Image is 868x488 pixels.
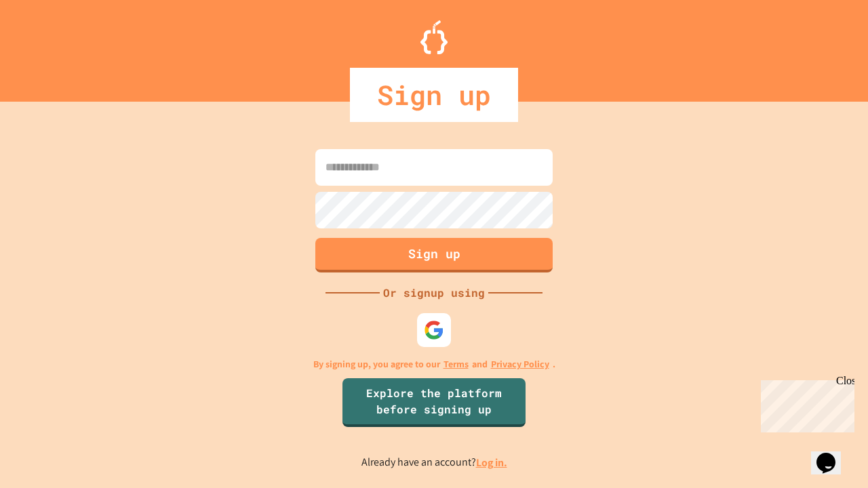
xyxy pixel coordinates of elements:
[315,238,553,272] button: Sign up
[420,20,448,54] img: Logo.svg
[811,434,854,474] iframe: chat widget
[491,357,549,371] a: Privacy Policy
[350,68,518,122] div: Sign up
[755,375,854,432] iframe: chat widget
[424,320,444,340] img: google-icon.svg
[443,357,469,371] a: Terms
[5,5,94,86] div: Chat with us now!Close
[476,455,507,470] a: Log in.
[313,357,555,371] p: By signing up, you agree to our and .
[361,454,507,471] p: Already have an account?
[342,378,526,427] a: Explore the platform before signing up
[380,285,488,301] div: Or signup using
